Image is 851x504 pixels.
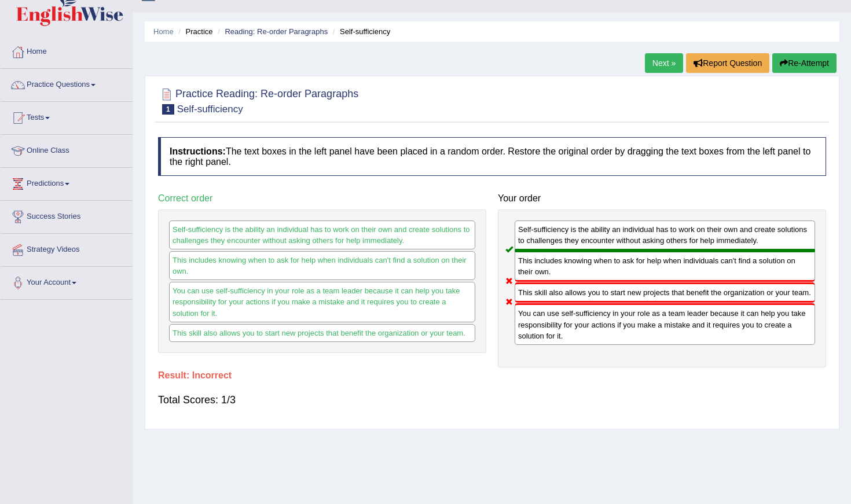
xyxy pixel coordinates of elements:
[686,53,769,73] button: Report Question
[1,69,133,98] a: Practice Questions
[515,251,815,282] div: This includes knowing when to ask for help when individuals can't find a solution on their own.
[158,137,826,176] h4: The text boxes in the left panel have been placed in a random order. Restore the original order b...
[1,201,133,230] a: Success Stories
[162,104,174,115] span: 1
[1,168,133,197] a: Predictions
[1,135,133,164] a: Online Class
[158,386,826,414] div: Total Scores: 1/3
[175,26,212,37] li: Practice
[498,193,826,204] h4: Your order
[225,27,328,36] a: Reading: Re-order Paragraphs
[169,282,475,322] div: You can use self-sufficiency in your role as a team leader because it can help you take responsib...
[1,267,133,296] a: Your Account
[772,53,837,73] button: Re-Attempt
[1,102,133,131] a: Tests
[153,27,174,36] a: Home
[515,220,815,251] div: Self-sufficiency is the ability an individual has to work on their own and create solutions to ch...
[1,234,133,263] a: Strategy Videos
[645,53,683,73] a: Next »
[158,193,486,204] h4: Correct order
[169,324,475,342] div: This skill also allows you to start new projects that benefit the organization or your team.
[177,104,243,115] small: Self-sufficiency
[158,370,826,381] h4: Result:
[169,220,475,249] div: Self-sufficiency is the ability an individual has to work on their own and create solutions to ch...
[515,282,815,303] div: This skill also allows you to start new projects that benefit the organization or your team.
[169,251,475,280] div: This includes knowing when to ask for help when individuals can't find a solution on their own.
[158,86,358,115] h2: Practice Reading: Re-order Paragraphs
[1,36,133,65] a: Home
[515,303,815,344] div: You can use self-sufficiency in your role as a team leader because it can help you take responsib...
[330,26,390,37] li: Self-sufficiency
[170,146,226,156] b: Instructions:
